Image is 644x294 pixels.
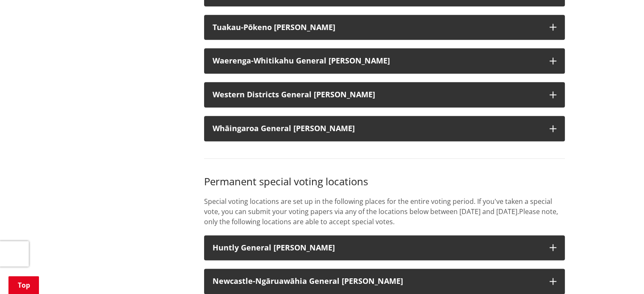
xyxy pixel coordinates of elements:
[204,269,565,294] button: Newcastle-Ngāruawāhia General [PERSON_NAME]
[204,15,565,40] button: Tuakau-Pōkeno [PERSON_NAME]
[213,123,355,133] strong: Whāingaroa General [PERSON_NAME]
[204,196,565,227] p: Special voting locations are set up in the following places for the entire voting period. If you'...
[204,176,565,188] h3: Permanent special voting locations
[204,235,565,261] button: Huntly General [PERSON_NAME]
[204,82,565,107] button: Western Districts General [PERSON_NAME]
[213,276,403,286] strong: Newcastle-Ngāruawāhia General [PERSON_NAME]
[8,276,39,294] a: Top
[204,116,565,141] button: Whāingaroa General [PERSON_NAME]
[213,23,541,32] h3: Tuakau-Pōkeno [PERSON_NAME]
[204,48,565,74] button: Waerenga-Whitikahu General [PERSON_NAME]
[213,242,335,253] strong: Huntly General [PERSON_NAME]
[213,89,375,99] strong: Western Districts General [PERSON_NAME]
[605,258,636,289] iframe: Messenger Launcher
[225,207,519,216] span: ou can submit your voting papers via any of the locations below between [DATE] and [DATE].
[213,55,390,66] strong: Waerenga-Whitikahu General [PERSON_NAME]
